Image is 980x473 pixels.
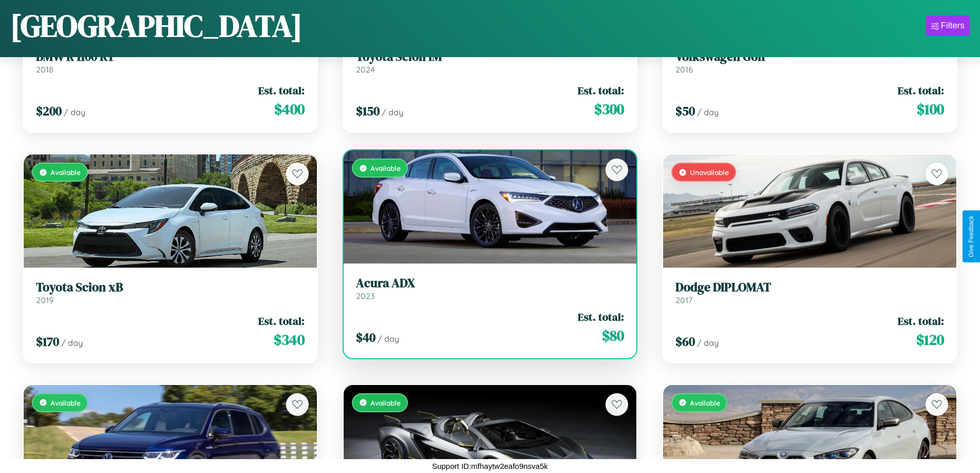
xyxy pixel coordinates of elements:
[578,83,624,98] span: Est. total:
[356,276,625,301] a: Acura ADX2023
[61,338,83,348] span: / day
[941,21,965,31] div: Filters
[64,107,85,117] span: / day
[274,329,305,350] span: $ 340
[36,280,305,295] h3: Toyota Scion xB
[356,276,625,291] h3: Acura ADX
[370,164,401,172] span: Available
[578,309,624,324] span: Est. total:
[356,49,625,75] a: Toyota Scion iM2024
[602,325,624,346] span: $ 80
[675,49,944,75] a: Volkswagen Golf2016
[675,295,692,305] span: 2017
[382,107,403,117] span: / day
[356,64,375,75] span: 2024
[36,295,54,305] span: 2019
[36,49,305,75] a: BMW R 1100 RT2018
[675,333,695,350] span: $ 60
[675,102,695,119] span: $ 50
[36,333,59,350] span: $ 170
[36,64,54,75] span: 2018
[50,168,81,177] span: Available
[697,107,719,117] span: / day
[690,398,720,407] span: Available
[697,338,719,348] span: / day
[898,83,944,98] span: Est. total:
[36,280,305,305] a: Toyota Scion xB2019
[675,64,693,75] span: 2016
[36,49,305,64] h3: BMW R 1100 RT
[690,168,729,177] span: Unavailable
[675,49,944,64] h3: Volkswagen Golf
[356,329,376,346] span: $ 40
[356,102,380,119] span: $ 150
[356,291,375,301] span: 2023
[675,280,944,305] a: Dodge DIPLOMAT2017
[50,398,81,407] span: Available
[916,329,944,350] span: $ 120
[898,313,944,328] span: Est. total:
[675,280,944,295] h3: Dodge DIPLOMAT
[926,15,970,36] button: Filters
[36,102,62,119] span: $ 200
[274,99,305,119] span: $ 400
[10,5,302,47] h1: [GEOGRAPHIC_DATA]
[432,459,548,473] p: Support ID: mfhaytw2eafo9nsva5k
[356,49,625,64] h3: Toyota Scion iM
[258,313,305,328] span: Est. total:
[917,99,944,119] span: $ 100
[370,398,401,407] span: Available
[258,83,305,98] span: Est. total:
[968,216,975,257] div: Give Feedback
[594,99,624,119] span: $ 300
[378,334,399,344] span: / day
